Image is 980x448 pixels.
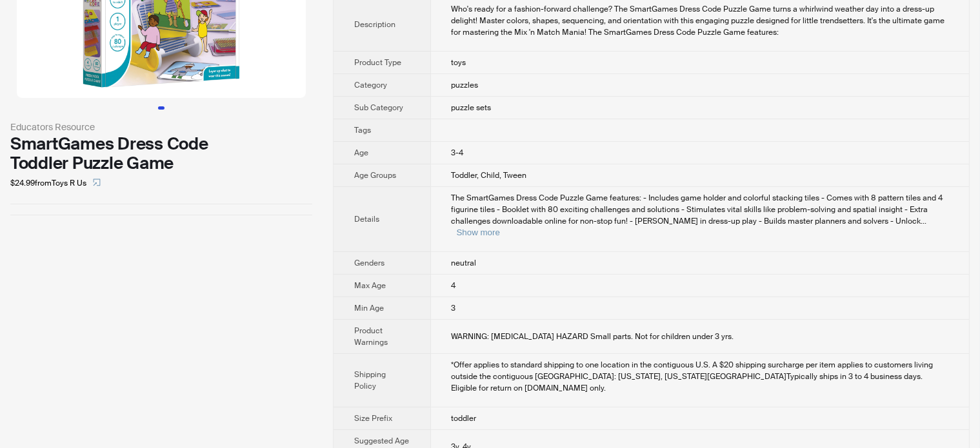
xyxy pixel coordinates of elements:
span: 3-4 [452,148,464,158]
span: Category [354,80,387,90]
span: Age [354,148,368,158]
div: *Offer applies to standard shipping to one location in the contiguous U.S. A $20 shipping surchar... [452,359,948,394]
span: Shipping Policy [354,369,386,391]
span: neutral [452,258,477,268]
div: The SmartGames Dress Code Puzzle Game features: - Includes game holder and colorful stacking tile... [452,192,948,239]
span: Details [354,214,379,224]
span: ... [921,216,927,226]
span: 3 [452,303,456,313]
div: Educators Resource [10,120,312,134]
span: Description [354,19,395,30]
span: toys [452,57,466,68]
span: WARNING: [MEDICAL_DATA] HAZARD Small parts. Not for children under 3 yrs. [452,331,734,342]
span: Max Age [354,280,386,291]
span: select [93,179,101,186]
div: Who's ready for a fashion-forward challenge? The SmartGames Dress Code Puzzle Game turns a whirlw... [452,3,948,38]
div: SmartGames Dress Code Toddler Puzzle Game [10,134,312,173]
span: Toddler, Child, Tween [452,170,527,180]
span: Age Groups [354,170,396,180]
span: The SmartGames Dress Code Puzzle Game features: - Includes game holder and colorful stacking tile... [452,193,943,226]
span: Genders [354,258,385,268]
span: puzzles [452,80,479,90]
span: toddler [452,413,477,424]
span: Product Type [354,57,401,68]
span: 4 [452,280,456,291]
button: Expand [457,228,500,237]
span: Min Age [354,303,384,313]
span: puzzle sets [452,102,492,113]
span: Sub Category [354,102,403,113]
span: Tags [354,125,371,135]
div: $24.99 from Toys R Us [10,173,312,193]
button: Go to slide 1 [158,106,165,110]
span: Product Warnings [354,326,388,347]
span: Size Prefix [354,413,392,424]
